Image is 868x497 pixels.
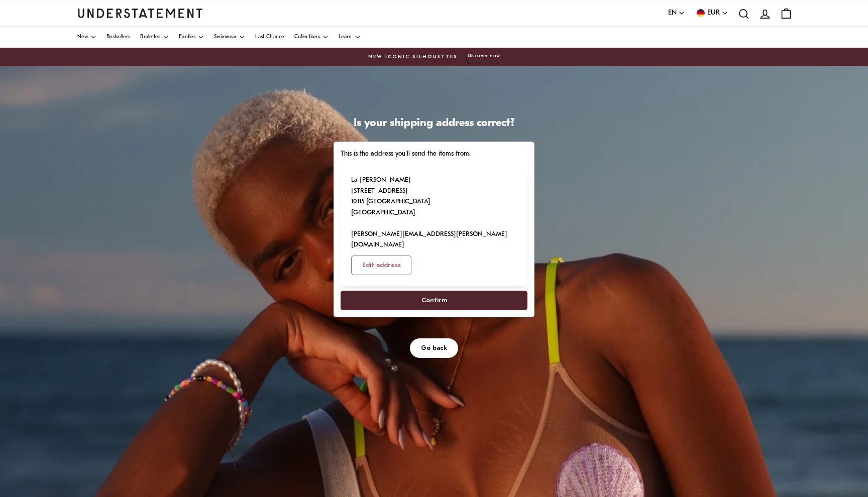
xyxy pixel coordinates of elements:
[214,27,245,48] a: Swimwear
[77,27,96,48] a: New
[707,8,720,19] span: EUR
[179,27,204,48] a: Panties
[294,35,320,40] span: Collections
[255,27,284,48] a: Last Chance
[339,27,361,48] a: Learn
[255,35,284,40] span: Last Chance
[77,35,88,40] span: New
[351,175,517,250] p: La [PERSON_NAME] [STREET_ADDRESS] 10115 [GEOGRAPHIC_DATA] [GEOGRAPHIC_DATA] [PERSON_NAME][EMAIL_A...
[339,35,352,40] span: Learn
[668,8,677,19] span: EN
[341,291,527,310] button: Confirm
[341,149,527,159] p: This is the address you'll send the items from.
[77,9,203,18] a: Understatement Homepage
[179,35,195,40] span: Panties
[668,8,685,19] button: EN
[421,291,447,310] span: Confirm
[77,53,791,61] a: New Iconic SilhouettesDiscover now
[421,339,447,357] span: Go back
[695,8,728,19] button: EUR
[410,338,458,358] button: Go back
[106,35,130,40] span: Bestsellers
[468,53,500,61] button: Discover now
[294,27,329,48] a: Collections
[351,256,412,275] button: Edit address
[140,27,169,48] a: Bralettes
[362,256,401,275] span: Edit address
[140,35,160,40] span: Bralettes
[214,35,237,40] span: Swimwear
[334,116,534,131] h1: Is your shipping address correct?
[106,27,130,48] a: Bestsellers
[368,53,458,61] span: New Iconic Silhouettes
